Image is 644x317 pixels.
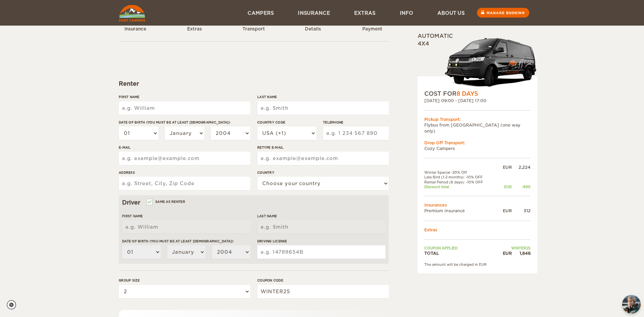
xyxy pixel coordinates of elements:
div: [DATE] 09:00 - [DATE] 17:00 [424,98,531,103]
label: Same as renter [147,199,185,205]
label: Last Name [257,94,389,99]
label: E-mail [119,145,250,150]
div: EUR [496,250,512,256]
label: Telephone [323,120,389,125]
td: Late Bird (1-2 months): -10% OFF [424,175,496,179]
div: Payment [354,26,391,32]
img: Freyja at Cozy Campers [622,295,641,314]
div: -890 [512,184,531,189]
div: Renter [119,80,389,88]
label: Coupon code [257,278,389,283]
td: Winter Special -20% Off [424,170,496,175]
span: 8 Days [457,90,478,97]
label: Country [257,170,389,175]
img: Cozy Campers [119,5,145,22]
input: e.g. example@example.com [257,152,389,165]
label: Driving License [257,239,385,244]
div: Transport [235,26,272,32]
div: Driver [122,199,385,207]
input: e.g. Smith [257,220,385,234]
label: First Name [119,94,250,99]
label: Address [119,170,250,175]
button: chat-button [622,295,641,314]
input: e.g. Street, City, Zip Code [119,177,250,190]
div: COST FOR [424,90,531,98]
label: Group size [119,278,250,283]
div: Insurance [117,26,154,32]
label: Last Name [257,214,385,219]
td: Cozy Campers [424,146,531,151]
div: 2,224 [512,164,531,170]
div: Drop Off Transport: [424,140,531,146]
input: e.g. 14789654B [257,245,385,259]
label: First Name [122,214,250,219]
div: EUR [496,208,512,214]
div: 312 [512,208,531,214]
td: Insurances [424,202,531,208]
td: Premium Insurance [424,208,496,214]
td: TOTAL [424,250,496,256]
a: Cookie settings [7,300,20,310]
input: e.g. William [119,101,250,115]
input: Same as renter [147,201,151,205]
td: Rental Period (8 days): -10% OFF [424,180,496,184]
td: Flybus from [GEOGRAPHIC_DATA] (one way only) [424,122,531,134]
div: The amount will be charged in EUR [424,262,531,267]
td: Extras [424,227,531,233]
label: Date of birth (You must be at least [DEMOGRAPHIC_DATA]) [122,239,250,244]
label: Retype E-mail [257,145,389,150]
div: Details [294,26,331,32]
input: e.g. Smith [257,101,389,115]
label: Date of birth (You must be at least [DEMOGRAPHIC_DATA]) [119,120,250,125]
label: Country Code [257,120,316,125]
div: EUR [496,184,512,189]
input: e.g. example@example.com [119,152,250,165]
td: Coupon applied [424,246,496,250]
div: Automatic 4x4 [418,32,537,90]
input: e.g. William [122,220,250,234]
div: Extras [176,26,213,32]
a: Manage booking [477,8,529,18]
div: EUR [496,164,512,170]
div: Pickup Transport: [424,116,531,122]
input: e.g. 1 234 567 890 [323,127,389,140]
img: stor-langur-4.png [444,34,537,90]
td: WINTER25 [496,246,531,250]
td: Discount total [424,184,496,189]
div: 1,646 [512,250,531,256]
